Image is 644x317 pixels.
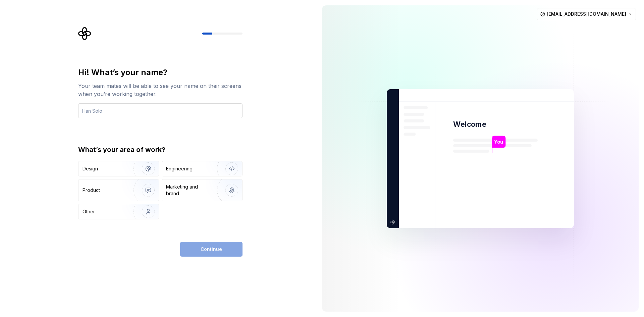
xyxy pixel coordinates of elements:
p: You [494,138,503,145]
span: [EMAIL_ADDRESS][DOMAIN_NAME] [547,11,626,17]
button: [EMAIL_ADDRESS][DOMAIN_NAME] [537,8,636,20]
div: Product [83,187,100,194]
div: What’s your area of work? [78,145,243,154]
div: Other [83,208,95,215]
input: Han Solo [78,103,243,118]
div: Engineering [166,165,193,172]
div: Your team mates will be able to see your name on their screens when you’re working together. [78,82,243,98]
p: Welcome [453,119,486,129]
svg: Supernova Logo [78,27,92,40]
div: Hi! What’s your name? [78,67,243,78]
div: Marketing and brand [166,183,211,197]
div: Design [83,165,98,172]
